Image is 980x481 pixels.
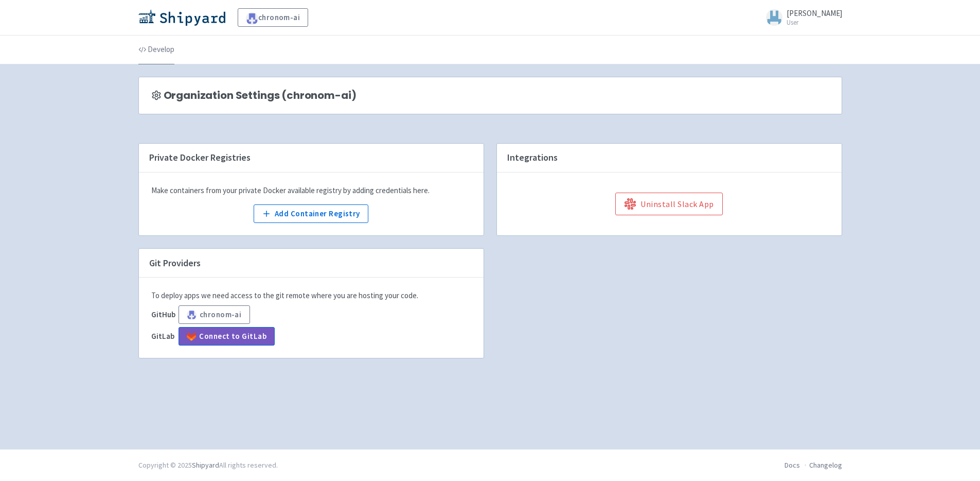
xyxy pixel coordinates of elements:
button: Uninstall Slack App [615,193,722,215]
a: Connect to GitLab [179,327,275,346]
div: Copyright © 2025 All rights reserved. [138,460,278,471]
a: chronom-ai [238,8,309,27]
h4: Private Docker Registries [139,144,484,173]
p: To deploy apps we need access to the git remote where you are hosting your code. [151,290,471,302]
button: Add Container Registry [254,204,368,223]
span: [PERSON_NAME] [787,8,842,18]
a: [PERSON_NAME] User [760,9,842,26]
h4: Git Providers [139,249,484,278]
div: Make containers from your private Docker available registry by adding credentials here. [151,185,471,197]
b: GitLab [151,331,174,341]
img: Shipyard logo [138,9,225,26]
button: chronom-ai [179,305,250,324]
a: Shipyard [192,460,219,470]
h4: Integrations [497,144,842,173]
a: Changelog [809,460,842,470]
a: Develop [138,36,174,64]
small: User [787,19,842,26]
span: Organization Settings (chronom-ai) [164,90,357,101]
b: GitHub [151,310,175,319]
a: Docs [785,460,800,470]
